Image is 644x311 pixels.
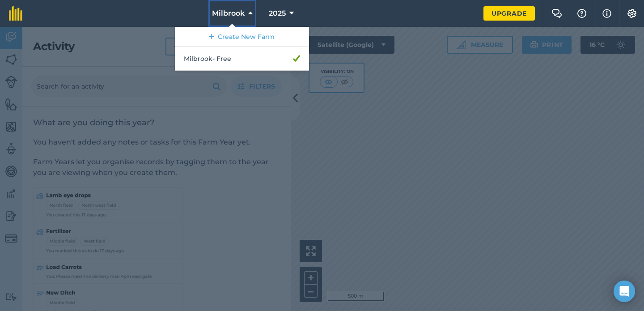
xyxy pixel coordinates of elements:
[269,8,286,19] span: 2025
[175,47,309,71] a: Milbrook- Free
[614,281,635,302] div: Open Intercom Messenger
[602,8,611,19] img: svg+xml;base64,PHN2ZyB4bWxucz0iaHR0cDovL3d3dy53My5vcmcvMjAwMC9zdmciIHdpZHRoPSIxNyIgaGVpZ2h0PSIxNy...
[576,9,587,18] img: A question mark icon
[212,8,245,19] span: Milbrook
[483,6,535,21] a: Upgrade
[9,6,22,21] img: fieldmargin Logo
[175,27,309,47] a: Create New Farm
[551,9,562,18] img: Two speech bubbles overlapping with the left bubble in the forefront
[627,9,637,18] img: A cog icon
